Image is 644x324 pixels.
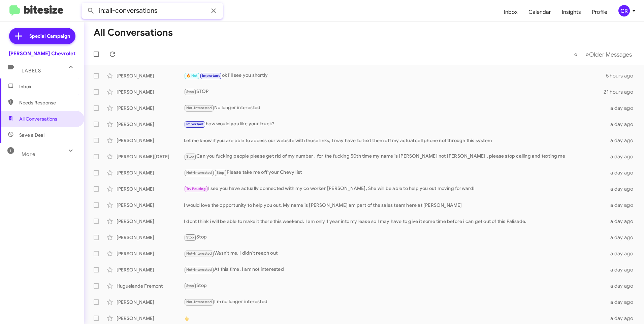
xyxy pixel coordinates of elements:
div: a day ago [606,202,639,208]
span: Labels [22,68,41,74]
div: [PERSON_NAME] [117,315,184,322]
div: [PERSON_NAME] [117,234,184,241]
div: a day ago [606,153,639,160]
div: a day ago [606,299,639,305]
div: I dont think i will be able to make it there this weekend. I am only 1 year into my lease so I ma... [184,218,606,225]
a: Inbox [498,2,523,22]
div: Huguelande Fremont [117,283,184,289]
div: [PERSON_NAME] [117,89,184,95]
span: Stop [186,284,194,288]
span: Not-Interested [186,106,212,110]
div: I see you have actually connected with my co worker [PERSON_NAME], She will be able to help you o... [184,185,606,193]
div: CR [618,5,630,17]
div: a day ago [606,169,639,176]
button: CR [613,5,637,17]
div: a day ago [606,234,639,241]
div: [PERSON_NAME] [117,121,184,128]
span: Not-Interested [186,300,212,304]
div: a day ago [606,266,639,273]
div: ok I'll see you shortly [184,72,606,79]
span: Important [202,73,220,78]
div: [PERSON_NAME] Chevrolet [9,50,75,57]
div: [PERSON_NAME] [117,169,184,176]
span: More [22,151,35,157]
a: Calendar [523,2,556,22]
div: Can you fucking people please get rid of my number , for the fucking 50th time my name is [PERSON... [184,153,606,160]
div: I'm no longer interested [184,298,606,306]
div: [PERSON_NAME] [117,250,184,257]
span: Try Pausing [186,187,206,191]
div: [PERSON_NAME] [117,72,184,79]
div: 5 hours ago [606,72,639,79]
div: 🖕 [184,315,606,322]
span: Not-Interested [186,267,212,272]
div: a day ago [606,186,639,192]
div: I would love the opportunity to help you out. My name is [PERSON_NAME] am part of the sales team ... [184,202,606,208]
div: Let me know if you are able to access our website with those links, I may have to text them off m... [184,137,606,144]
div: Stop [184,233,606,241]
div: STOP [184,88,604,96]
div: [PERSON_NAME] [117,202,184,208]
div: Wasn't me. I didn't reach out [184,250,606,257]
a: Special Campaign [9,28,75,44]
div: a day ago [606,105,639,111]
div: a day ago [606,283,639,289]
span: « [574,50,578,59]
div: [PERSON_NAME] [117,266,184,273]
span: Stop [186,154,194,159]
button: Next [581,47,636,61]
div: a day ago [606,137,639,144]
div: [PERSON_NAME] [117,186,184,192]
span: Not-Interested [186,251,212,256]
div: [PERSON_NAME] [117,105,184,111]
span: 🔥 Hot [186,73,198,78]
span: Stop [217,170,225,175]
span: Special Campaign [29,33,70,39]
span: Important [186,122,204,126]
span: Save a Deal [19,132,44,138]
span: Older Messages [589,51,632,58]
span: Stop [186,90,194,94]
div: a day ago [606,218,639,225]
span: Needs Response [19,99,76,106]
div: a day ago [606,121,639,128]
a: Profile [586,2,613,22]
div: At this time, I am not interested [184,266,606,273]
div: Please take me off your Chevy list [184,169,606,176]
button: Previous [570,47,582,61]
div: [PERSON_NAME] [117,299,184,305]
div: [PERSON_NAME] [117,218,184,225]
div: a day ago [606,315,639,322]
div: [PERSON_NAME][DATE] [117,153,184,160]
div: 21 hours ago [604,89,639,95]
a: Insights [556,2,586,22]
div: a day ago [606,250,639,257]
div: Stop [184,282,606,290]
input: Search [82,3,223,19]
span: Inbox [19,83,76,90]
div: how would you like your truck? [184,120,606,128]
div: [PERSON_NAME] [117,137,184,144]
span: All Conversations [19,116,57,122]
span: Not-Interested [186,170,212,175]
span: Stop [186,235,194,239]
span: » [585,50,589,59]
nav: Page navigation example [570,47,636,61]
div: No longer interested [184,104,606,112]
h1: All Conversations [94,27,173,38]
